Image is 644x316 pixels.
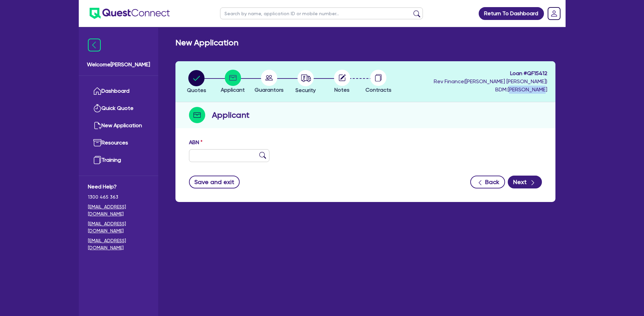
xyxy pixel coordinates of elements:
img: icon-menu-close [88,39,101,51]
img: abn-lookup icon [259,152,266,159]
span: Quotes [187,87,206,93]
a: [EMAIL_ADDRESS][DOMAIN_NAME] [88,203,149,218]
a: [EMAIL_ADDRESS][DOMAIN_NAME] [88,237,149,251]
h2: Applicant [212,109,249,121]
img: training [93,156,101,164]
a: [EMAIL_ADDRESS][DOMAIN_NAME] [88,220,149,234]
span: Guarantors [255,87,284,93]
img: resources [93,139,101,147]
span: Notes [334,87,350,93]
span: Loan # QF15412 [434,69,547,77]
span: Need Help? [88,183,149,191]
a: Training [88,152,149,169]
a: Dashboard [88,83,149,100]
a: Resources [88,134,149,152]
a: Return To Dashboard [479,7,544,20]
h2: New Application [175,38,238,48]
span: Security [295,87,316,93]
img: new-application [93,121,101,130]
label: ABN [189,138,202,146]
button: Back [470,176,505,188]
button: Security [295,70,316,95]
button: Next [508,176,542,188]
span: Welcome [PERSON_NAME] [87,61,150,69]
img: step-icon [189,107,205,123]
span: 1300 465 363 [88,194,149,201]
span: Rev Finance ( [PERSON_NAME] [PERSON_NAME] ) [434,78,547,85]
span: BDM: [PERSON_NAME] [434,86,547,94]
span: Applicant [221,87,245,93]
button: Quotes [187,70,207,95]
a: Quick Quote [88,100,149,117]
input: Search by name, application ID or mobile number... [220,7,423,19]
button: Save and exit [189,176,240,188]
a: New Application [88,117,149,134]
span: Contracts [365,87,391,93]
img: quick-quote [93,104,101,112]
a: Dropdown toggle [545,5,563,22]
img: quest-connect-logo-blue [90,8,170,19]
